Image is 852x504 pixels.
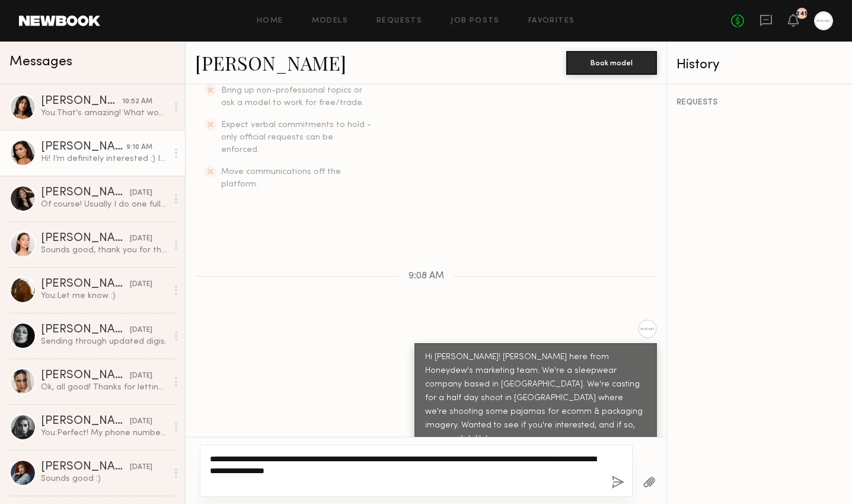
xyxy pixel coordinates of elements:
div: [PERSON_NAME] [41,278,130,290]
div: [DATE] [130,416,152,427]
span: Bring up non-professional topics or ask a model to work for free/trade. [221,87,364,107]
span: Move communications off the platform. [221,168,341,188]
span: Expect verbal commitments to hold - only official requests can be enforced. [221,121,371,154]
a: Models [312,17,348,25]
div: Ok, all good! Thanks for letting me know. [41,382,167,393]
div: REQUESTS [677,99,843,107]
div: Sounds good :) [41,473,167,484]
div: You: Let me know :) [41,290,167,302]
div: [PERSON_NAME] [41,187,130,199]
div: Sending through updated digis. [41,336,167,347]
div: [PERSON_NAME] [41,324,130,336]
div: [PERSON_NAME] [41,461,130,473]
div: [DATE] [130,188,152,199]
div: [PERSON_NAME] [41,370,130,382]
div: Hi! I’m definitely interested :) I am available [DATE] or [DATE] if that works for you! [41,153,167,164]
span: 9:08 AM [409,271,444,281]
div: [DATE] [130,233,152,245]
a: Home [257,17,283,25]
div: 9:10 AM [126,142,152,153]
div: 10:52 AM [122,96,152,107]
div: [PERSON_NAME] [41,96,122,107]
div: [DATE] [130,462,152,473]
div: [DATE] [130,279,152,290]
a: [PERSON_NAME] [195,50,346,75]
div: [PERSON_NAME] [41,233,130,245]
button: Book model [566,51,657,75]
div: [DATE] [130,370,152,382]
div: [PERSON_NAME] [41,416,130,427]
span: Messages [9,55,72,69]
div: 245 [796,11,808,17]
div: [DATE] [130,325,152,336]
a: Job Posts [451,17,500,25]
a: Favorites [528,17,575,25]
a: Requests [376,17,422,25]
div: Hi [PERSON_NAME]! [PERSON_NAME] here from Honeydew's marketing team. We're a sleepwear company ba... [425,351,646,446]
div: Sounds good, thank you for the update! [41,245,167,256]
div: Of course! Usually I do one full edited video, along with raw footage, and a couple of pictures b... [41,199,167,210]
div: [PERSON_NAME] [41,141,126,153]
div: You: That's amazing! What would be your rate for a half day/4 hours? [41,107,167,119]
div: You: Perfect! My phone number is [PHONE_NUMBER] if you have any issue finding us. Thank you! xx [41,427,167,439]
div: History [677,58,843,72]
a: Book model [566,57,657,67]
